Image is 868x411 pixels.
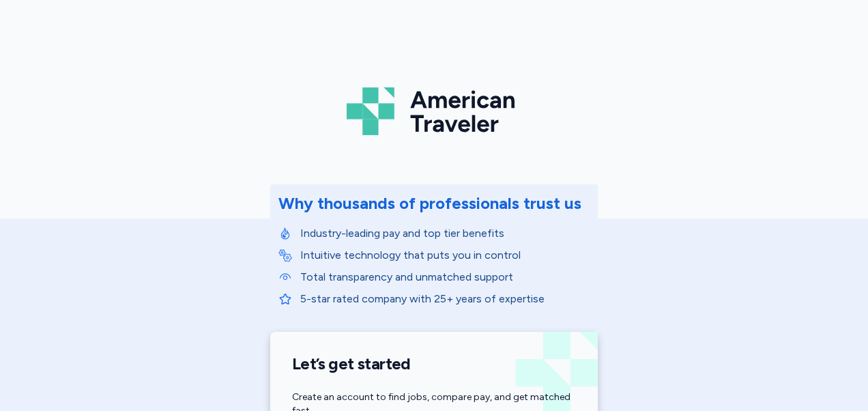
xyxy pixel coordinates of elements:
[292,354,576,374] h1: Let’s get started
[300,247,590,264] p: Intuitive technology that puts you in control
[300,291,590,307] p: 5-star rated company with 25+ years of expertise
[278,193,581,214] div: Why thousands of professionals trust us
[300,269,590,285] p: Total transparency and unmatched support
[300,225,590,242] p: Industry-leading pay and top tier benefits
[347,82,521,141] img: Logo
